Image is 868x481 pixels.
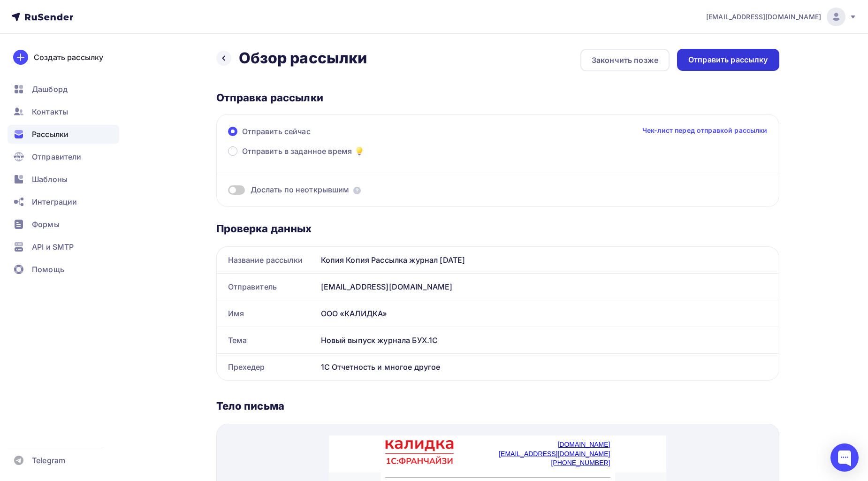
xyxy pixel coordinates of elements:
h2: Обзор рассылки [239,49,367,68]
span: Формы [32,219,60,230]
div: Тело письма [216,399,779,412]
div: 1С Отчетность и многое другое [317,354,779,380]
a: Отправители [8,147,119,166]
a: Чек-лист перед отправкой рассылки [642,126,768,135]
span: Шаблоны [32,174,68,185]
div: [EMAIL_ADDRESS][DOMAIN_NAME] [317,274,779,300]
span: Отправители [32,151,82,162]
p: Рады сообщить о выходе свежего выпуска журнала БУХ.1С — вашего надежного источника актуальной инф... [56,374,282,410]
span: Рассылки [32,129,69,140]
a: [EMAIL_ADDRESS][DOMAIN_NAME] [170,15,281,22]
span: API и SMTP [32,241,74,252]
div: Создать рассылку [34,52,103,63]
span: Контакты [32,106,68,117]
div: Отправка рассылки [216,91,779,104]
div: Отправить рассылку [688,54,768,65]
div: ООО «КАЛИДКА» [317,300,779,327]
span: Дослать по неоткрывшим [251,184,350,195]
span: Дашборд [32,84,68,95]
div: Новый выпуск журнала БУХ.1С [317,327,779,353]
a: Дашборд [8,80,119,99]
span: Отправить в заданное время [242,145,352,157]
div: Отправитель [217,274,317,300]
div: Закончить позже [592,54,658,66]
a: [PHONE_NUMBER] [222,23,281,31]
a: Рассылки [8,125,119,144]
div: Проверка данных [216,222,779,235]
a: Шаблоны [8,170,119,189]
span: Интеграции [32,196,77,207]
span: [EMAIL_ADDRESS][DOMAIN_NAME] [706,12,821,22]
div: Имя [217,300,317,327]
a: [EMAIL_ADDRESS][DOMAIN_NAME] [706,8,857,26]
a: Контакты [8,102,119,121]
div: Название рассылки [217,247,317,273]
span: Telegram [32,455,65,466]
a: [DOMAIN_NAME] [228,5,281,13]
div: Прехедер [217,354,317,380]
span: Помощь [32,264,64,275]
a: Формы [8,215,119,234]
span: Отправить сейчас [242,126,311,137]
div: Тема [217,327,317,353]
div: Копия Копия Рассылка журнал [DATE] [317,247,779,273]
